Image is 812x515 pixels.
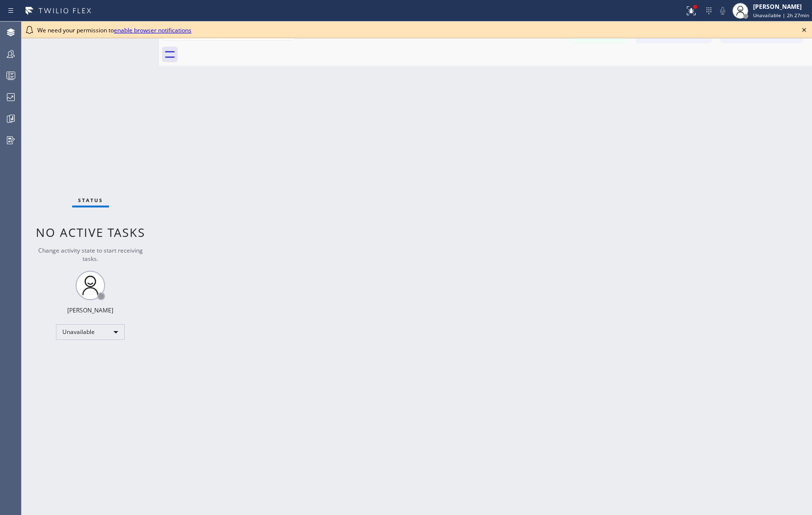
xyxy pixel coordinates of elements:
span: We need your permission to [37,26,191,34]
div: Unavailable [56,324,125,340]
span: No active tasks [36,224,145,240]
span: Change activity state to start receiving tasks. [38,246,143,263]
a: enable browser notifications [114,26,191,34]
span: Status [78,197,103,204]
div: [PERSON_NAME] [753,2,809,11]
span: Unavailable | 2h 27min [753,12,809,19]
button: Mute [716,4,730,18]
div: [PERSON_NAME] [67,306,113,314]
